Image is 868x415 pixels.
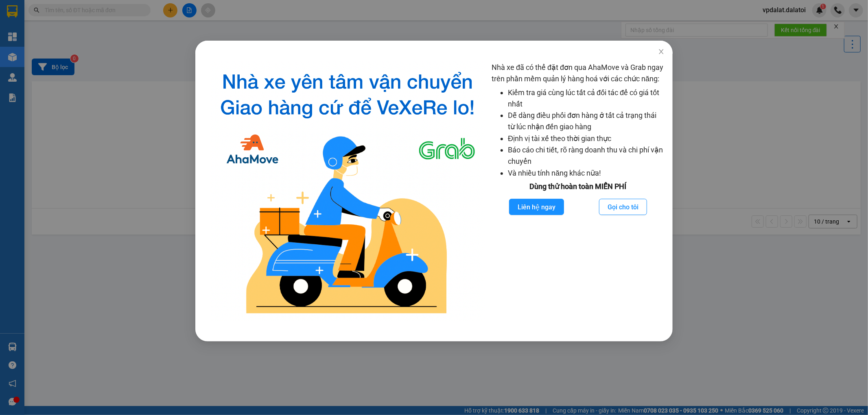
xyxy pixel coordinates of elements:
[608,202,638,212] span: Gọi cho tôi
[658,48,665,55] span: close
[492,181,665,192] div: Dùng thử hoàn toàn MIỄN PHÍ
[508,133,665,144] li: Định vị tài xế theo thời gian thực
[518,202,555,212] span: Liên hệ ngay
[508,144,665,167] li: Báo cáo chi tiết, rõ ràng doanh thu và chi phí vận chuyển
[650,41,673,63] button: Close
[508,167,665,179] li: Và nhiều tính năng khác nữa!
[508,87,665,110] li: Kiểm tra giá cùng lúc tất cả đối tác để có giá tốt nhất
[599,199,647,215] button: Gọi cho tôi
[210,62,485,321] img: logo
[492,62,665,321] div: Nhà xe đã có thể đặt đơn qua AhaMove và Grab ngay trên phần mềm quản lý hàng hoá với các chức năng:
[509,199,564,215] button: Liên hệ ngay
[508,110,665,133] li: Dễ dàng điều phối đơn hàng ở tất cả trạng thái từ lúc nhận đến giao hàng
